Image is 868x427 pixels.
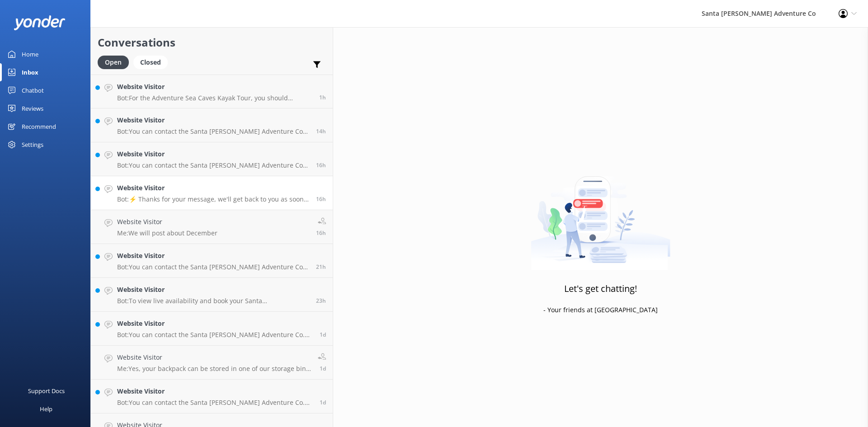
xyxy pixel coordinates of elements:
p: Bot: To view live availability and book your Santa [PERSON_NAME] Adventure tour, please visit [UR... [117,297,309,305]
span: Oct 02 2025 05:31pm (UTC -07:00) America/Tijuana [316,195,326,203]
p: Bot: ⚡ Thanks for your message, we'll get back to you as soon as we can. You're also welcome to k... [117,195,309,203]
h2: Conversations [98,34,326,51]
h4: Website Visitor [117,217,217,227]
h4: Website Visitor [117,251,309,261]
a: Website VisitorBot:⚡ Thanks for your message, we'll get back to you as soon as we can. You're als... [91,176,333,210]
a: Closed [133,57,172,67]
h4: Website Visitor [117,149,309,159]
div: Settings [22,136,43,154]
h4: Website Visitor [117,352,311,362]
a: Website VisitorBot:For the Adventure Sea Caves Kayak Tour, you should schedule the 10:30am tour, ... [91,75,333,108]
h4: Website Visitor [117,319,313,328]
a: Website VisitorBot:To view live availability and book your Santa [PERSON_NAME] Adventure tour, pl... [91,278,333,312]
a: Website VisitorBot:You can contact the Santa [PERSON_NAME] Adventure Co. team at [PHONE_NUMBER], ... [91,108,333,142]
span: Oct 02 2025 05:42pm (UTC -07:00) America/Tijuana [316,161,326,169]
p: Bot: For the Adventure Sea Caves Kayak Tour, you should schedule the 10:30am tour, as it requires... [117,94,312,102]
a: Website VisitorBot:You can contact the Santa [PERSON_NAME] Adventure Co. team at [PHONE_NUMBER], ... [91,244,333,278]
p: Me: We will post about December [117,229,217,237]
img: yonder-white-logo.png [14,15,66,30]
div: Closed [133,56,168,69]
h4: Website Visitor [117,183,309,193]
p: Bot: You can contact the Santa [PERSON_NAME] Adventure Co. team at [PHONE_NUMBER], or by emailing... [117,331,313,339]
span: Oct 02 2025 08:10am (UTC -07:00) America/Tijuana [320,365,326,372]
h4: Website Visitor [117,285,309,295]
a: Website VisitorBot:You can contact the Santa [PERSON_NAME] Adventure Co. team at [PHONE_NUMBER], ... [91,142,333,176]
h4: Website Visitor [117,115,309,125]
span: Oct 02 2025 10:22am (UTC -07:00) America/Tijuana [316,297,326,305]
span: Oct 02 2025 09:32am (UTC -07:00) America/Tijuana [320,331,326,338]
div: Home [22,45,38,63]
span: Oct 02 2025 05:28pm (UTC -07:00) America/Tijuana [316,229,326,237]
h3: Let's get chatting! [564,282,637,296]
div: Help [40,400,52,418]
div: Recommend [22,117,56,136]
h4: Website Visitor [117,82,312,92]
div: Support Docs [28,382,65,400]
p: Bot: You can contact the Santa [PERSON_NAME] Adventure Co. team at [PHONE_NUMBER], or by emailing... [117,399,313,407]
p: - Your friends at [GEOGRAPHIC_DATA] [543,305,658,315]
span: Oct 01 2025 05:28pm (UTC -07:00) America/Tijuana [320,399,326,406]
a: Website VisitorBot:You can contact the Santa [PERSON_NAME] Adventure Co. team at [PHONE_NUMBER], ... [91,380,333,413]
a: Website VisitorMe:Yes, your backpack can be stored in one of our storage bins at our check-in bui... [91,346,333,380]
span: Oct 02 2025 07:17pm (UTC -07:00) America/Tijuana [316,127,326,135]
p: Bot: You can contact the Santa [PERSON_NAME] Adventure Co. team at [PHONE_NUMBER], or by emailing... [117,161,309,169]
a: Website VisitorBot:You can contact the Santa [PERSON_NAME] Adventure Co. team at [PHONE_NUMBER], ... [91,312,333,346]
img: artwork of a man stealing a conversation from at giant smartphone [531,157,670,270]
a: Website VisitorMe:We will post about December16h [91,210,333,244]
div: Reviews [22,99,43,117]
h4: Website Visitor [117,386,313,396]
div: Inbox [22,63,38,81]
span: Oct 02 2025 12:39pm (UTC -07:00) America/Tijuana [316,263,326,271]
p: Me: Yes, your backpack can be stored in one of our storage bins at our check-in building just up ... [117,365,311,373]
span: Oct 03 2025 08:03am (UTC -07:00) America/Tijuana [319,94,326,101]
p: Bot: You can contact the Santa [PERSON_NAME] Adventure Co. team at [PHONE_NUMBER], or by emailing... [117,127,309,136]
div: Open [98,56,129,69]
p: Bot: You can contact the Santa [PERSON_NAME] Adventure Co. team at [PHONE_NUMBER], or by emailing... [117,263,309,271]
a: Open [98,57,133,67]
div: Chatbot [22,81,44,99]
